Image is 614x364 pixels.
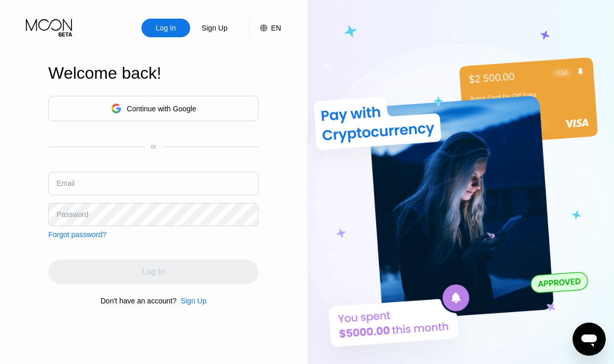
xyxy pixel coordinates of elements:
[177,297,207,305] div: Sign Up
[48,230,106,239] div: Forgot password?
[151,143,156,150] div: or
[48,64,259,83] div: Welcome back!
[48,96,259,121] div: Continue with Google
[101,297,177,305] div: Don't have an account?
[56,179,75,187] div: Email
[181,297,207,305] div: Sign Up
[271,24,281,32] div: EN
[249,19,281,37] div: EN
[190,19,239,37] div: Sign Up
[573,323,606,356] iframe: Button to launch messaging window
[201,23,229,33] div: Sign Up
[56,210,88,219] div: Password
[155,23,177,33] div: Log In
[141,19,190,37] div: Log In
[127,105,196,113] div: Continue with Google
